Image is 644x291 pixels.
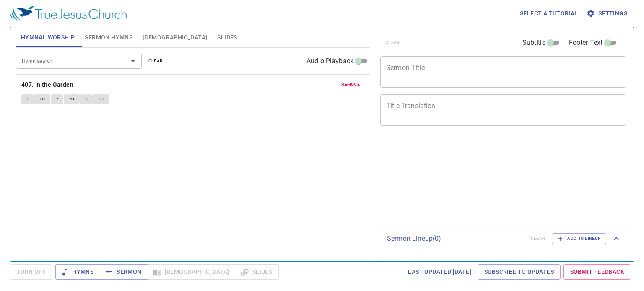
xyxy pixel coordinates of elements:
[408,267,471,277] span: Last updated [DATE]
[143,32,207,43] span: [DEMOGRAPHIC_DATA]
[341,81,360,88] span: remove
[93,94,109,104] button: 3C
[21,94,34,104] button: 1
[336,80,365,90] button: remove
[21,80,73,90] b: 407. In the Garden
[80,94,93,104] button: 3
[380,225,628,252] div: Sermon Lineup(0)clearAdd to Lineup
[51,94,63,104] button: 2
[106,267,141,277] span: Sermon
[569,38,603,48] span: Footer Text
[405,264,475,280] a: Last updated [DATE]
[377,134,578,222] iframe: from-child
[570,267,624,277] span: Submit Feedback
[522,38,545,48] span: Subtitle
[484,267,554,277] span: Subscribe to Updates
[552,233,606,244] button: Add to Lineup
[55,264,100,280] button: Hymns
[34,94,50,104] button: 1C
[520,8,578,19] span: Select a tutorial
[62,267,93,277] span: Hymns
[478,264,561,280] a: Subscribe to Updates
[10,6,127,21] img: True Jesus Church
[21,80,75,90] button: 407. In the Garden
[585,6,631,21] button: Settings
[26,95,29,103] span: 1
[39,95,45,103] span: 1C
[85,95,88,103] span: 3
[98,95,104,103] span: 3C
[217,32,237,43] span: Slides
[563,264,631,280] a: Submit Feedback
[127,55,139,67] button: Open
[557,235,601,242] span: Add to Lineup
[143,56,168,66] button: clear
[69,95,75,103] span: 2C
[56,95,58,103] span: 2
[306,56,353,66] span: Audio Playback
[85,32,132,43] span: Sermon Hymns
[64,94,80,104] button: 2C
[21,32,75,43] span: Hymnal Worship
[148,57,163,65] span: clear
[588,8,627,19] span: Settings
[517,6,582,21] button: Select a tutorial
[387,234,524,244] p: Sermon Lineup ( 0 )
[100,264,148,280] button: Sermon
